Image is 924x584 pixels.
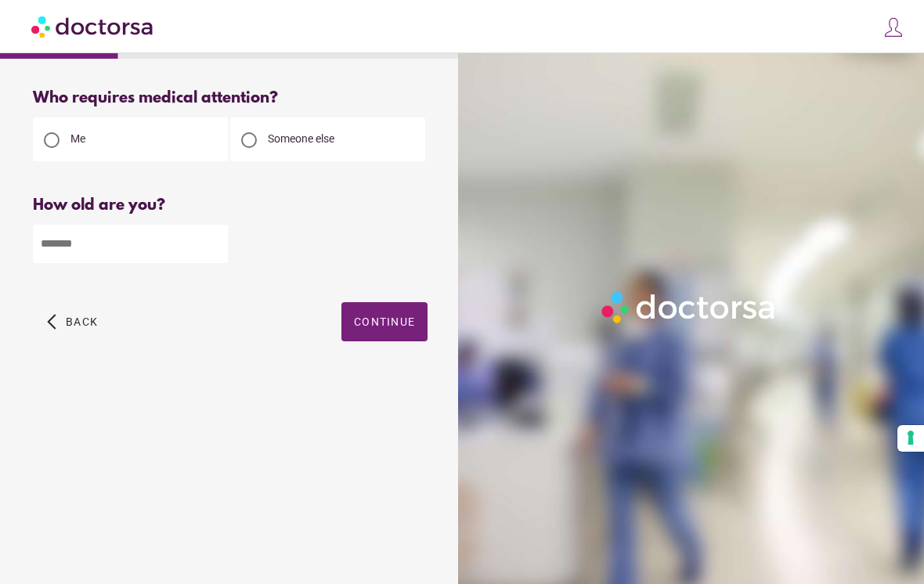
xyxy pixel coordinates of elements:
span: Me [70,132,85,145]
div: How old are you? [33,196,428,214]
button: Continue [341,302,428,341]
div: Who requires medical attention? [33,89,428,107]
span: Continue [354,315,415,328]
img: Doctorsa.com [31,9,155,44]
span: Back [66,315,98,328]
button: Your consent preferences for tracking technologies [897,425,924,452]
img: Logo-Doctorsa-trans-White-partial-flat.png [597,287,781,328]
span: Someone else [268,132,334,145]
img: icons8-customer-100.png [882,16,904,38]
button: arrow_back_ios Back [41,302,104,341]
